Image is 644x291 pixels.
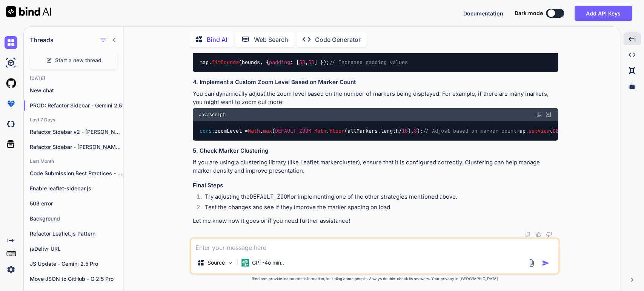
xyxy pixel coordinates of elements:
[241,259,249,266] img: GPT-4o mini
[30,35,54,44] h1: Threads
[24,117,123,123] h2: Last 7 Days
[30,245,123,253] p: jsDelivr URL
[193,147,558,155] h3: 5. Check Marker Clustering
[193,181,558,190] h3: Final Steps
[5,263,17,276] img: settings
[545,111,552,118] img: Open in Browser
[30,143,123,151] p: Refactor Sidebar - [PERSON_NAME] 4
[250,193,290,201] code: DEFAULT_ZOOM
[299,59,305,66] span: 50
[212,59,239,66] span: fitBounds
[423,127,516,134] span: // Adjust based on marker count
[5,97,17,110] img: premium
[546,231,552,237] img: dislike
[24,75,123,81] h2: [DATE]
[30,200,123,207] p: 503 error
[30,102,123,109] p: PROD: Refactor Sidebar - Gemini 2.5
[30,128,123,136] p: Refactor Sidebar v2 - [PERSON_NAME] 4 Sonnet
[193,158,558,175] p: If you are using a clustering library (like Leaflet.markercluster), ensure that it is configured ...
[308,59,314,66] span: 50
[55,57,101,64] span: Start a new thread
[527,259,536,267] img: attachment
[315,35,361,44] p: Code Generator
[207,35,227,44] p: Bind AI
[254,35,288,44] p: Web Search
[269,59,290,66] span: padding
[515,9,543,17] span: Dark mode
[553,127,595,134] span: DEFAULT_CENTER
[24,158,123,164] h2: Last Month
[5,118,17,130] img: darkCloudIdeIcon
[5,57,17,69] img: ai-studio
[30,275,123,283] p: Move JSON to GitHub - G 2.5 Pro
[190,276,559,282] p: Bind can provide inaccurate information, including about people. Always double-check its answers....
[542,259,549,267] img: icon
[314,127,326,134] span: Math
[207,259,225,266] p: Source
[525,231,531,237] img: copy
[529,127,550,134] span: setView
[5,77,17,90] img: githubLight
[414,127,417,134] span: 8
[199,203,558,214] li: Test the changes and see if they improve the marker spacing on load.
[30,215,123,222] p: Background
[381,127,399,134] span: length
[402,127,408,134] span: 10
[193,78,558,87] h3: 4. Implement a Custom Zoom Level Based on Marker Count
[535,231,541,237] img: like
[227,260,234,266] img: Pick Models
[463,9,503,17] button: Documentation
[275,127,311,134] span: DEFAULT_ZOOM
[200,127,215,134] span: const
[30,185,123,192] p: Enable leaflet-sidebar.js
[199,58,408,66] code: map. (bounds, { : [ , ] });
[30,87,123,94] p: New chat
[199,112,225,118] span: Javascript
[5,36,17,49] img: chat
[329,59,408,66] span: // Increase padding values
[329,127,344,134] span: floor
[199,193,558,203] li: Try adjusting the or implementing one of the other strategies mentioned above.
[263,127,272,134] span: max
[193,90,558,107] p: You can dynamically adjust the zoom level based on the number of markers being displayed. For exa...
[536,112,542,118] img: copy
[193,217,558,225] p: Let me know how it goes or if you need further assistance!
[199,127,635,135] code: zoomLevel = . ( - . (allMarkers. / ), ); map. ( , zoomLevel);
[6,6,51,17] img: Bind AI
[30,260,123,268] p: JS Update - Gemini 2.5 Pro
[575,6,632,21] button: Add API Keys
[30,230,123,237] p: Refactor Leaflet.js Pattern
[463,10,503,17] span: Documentation
[252,259,284,266] p: GPT-4o min..
[248,127,260,134] span: Math
[30,170,123,177] p: Code Submission Best Practices - [PERSON_NAME] 4.0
